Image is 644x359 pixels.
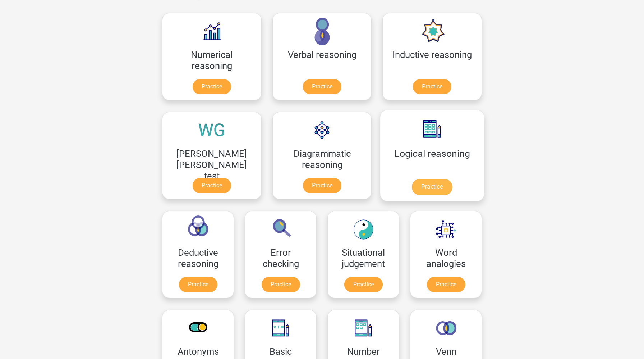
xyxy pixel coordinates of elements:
[413,79,451,94] a: Practice
[344,277,383,292] a: Practice
[303,79,341,94] a: Practice
[427,277,465,292] a: Practice
[303,178,341,193] a: Practice
[262,277,300,292] a: Practice
[412,179,452,195] a: Practice
[193,178,231,193] a: Practice
[179,277,217,292] a: Practice
[193,79,231,94] a: Practice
